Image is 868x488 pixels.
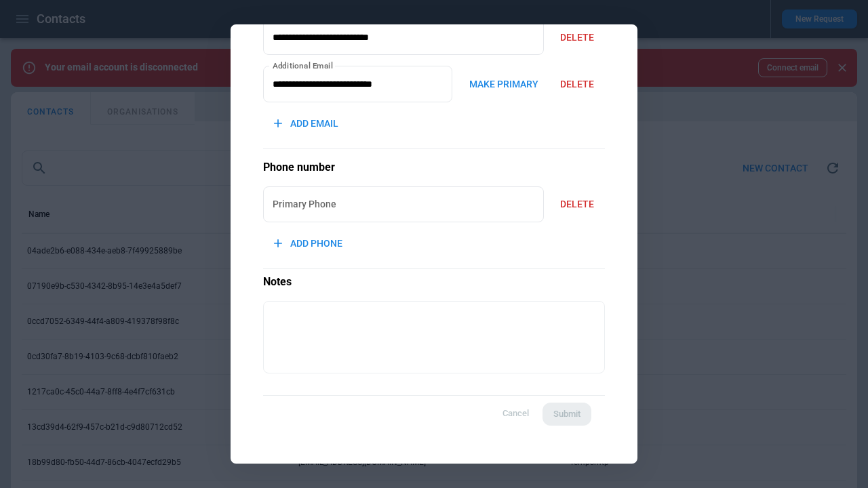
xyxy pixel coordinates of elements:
[273,60,333,71] label: Additional Email
[263,160,605,175] h5: Phone number
[549,190,605,219] button: DELETE
[263,268,605,289] p: Notes
[263,229,353,258] button: ADD PHONE
[263,109,349,138] button: ADD EMAIL
[458,70,549,99] button: MAKE PRIMARY
[549,70,605,99] button: DELETE
[549,23,605,52] button: DELETE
